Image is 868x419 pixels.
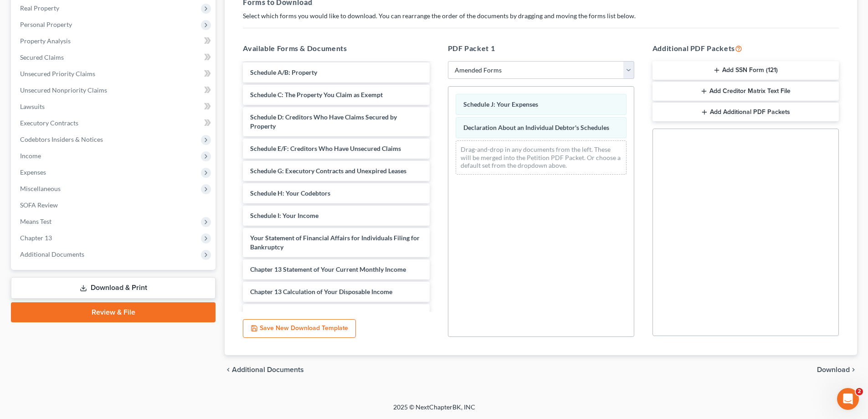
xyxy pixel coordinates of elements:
[225,366,232,373] i: chevron_left
[11,302,216,322] a: Review & File
[232,366,304,373] span: Additional Documents
[652,82,839,101] button: Add Creditor Matrix Text File
[225,366,304,373] a: chevron_left Additional Documents
[20,103,45,110] span: Lawsuits
[243,11,839,21] p: Select which forms you would like to download. You can rearrange the order of the documents by dr...
[250,113,397,130] span: Schedule D: Creditors Who Have Claims Secured by Property
[250,167,406,175] span: Schedule G: Executory Contracts and Unexpired Leases
[20,217,51,225] span: Means Test
[13,33,216,49] a: Property Analysis
[13,82,216,98] a: Unsecured Nonpriority Claims
[250,145,401,152] span: Schedule E/F: Creditors Who Have Unsecured Claims
[448,43,634,54] h5: PDF Packet 1
[13,66,216,82] a: Unsecured Priority Claims
[175,403,694,419] div: 2025 © NextChapterBK, INC
[20,201,58,209] span: SOFA Review
[456,140,627,175] div: Drag-and-drop in any documents from the left. These will be merged into the Petition PDF Packet. ...
[20,86,107,94] span: Unsecured Nonpriority Claims
[20,4,59,12] span: Real Property
[250,265,406,273] span: Chapter 13 Statement of Your Current Monthly Income
[463,100,538,108] span: Schedule J: Your Expenses
[250,234,420,251] span: Your Statement of Financial Affairs for Individuals Filing for Bankruptcy
[652,61,839,80] button: Add SSN Form (121)
[20,37,71,45] span: Property Analysis
[20,53,64,61] span: Secured Claims
[20,119,78,127] span: Executory Contracts
[243,43,429,54] h5: Available Forms & Documents
[250,212,318,219] span: Schedule I: Your Income
[243,319,356,338] button: Save New Download Template
[20,234,52,242] span: Chapter 13
[250,189,330,197] span: Schedule H: Your Codebtors
[11,277,216,299] a: Download & Print
[837,388,859,410] iframe: Intercom live chat
[20,152,41,160] span: Income
[13,98,216,115] a: Lawsuits
[13,49,216,66] a: Secured Claims
[20,168,46,176] span: Expenses
[20,70,95,78] span: Unsecured Priority Claims
[20,250,84,258] span: Additional Documents
[250,288,392,295] span: Chapter 13 Calculation of Your Disposable Income
[250,68,317,76] span: Schedule A/B: Property
[20,185,61,192] span: Miscellaneous
[856,388,863,395] span: 2
[250,310,295,318] span: Creditor Matrix
[463,124,609,131] span: Declaration About an Individual Debtor's Schedules
[13,115,216,131] a: Executory Contracts
[652,103,839,122] button: Add Additional PDF Packets
[13,197,216,213] a: SOFA Review
[250,91,383,98] span: Schedule C: The Property You Claim as Exempt
[20,135,103,143] span: Codebtors Insiders & Notices
[817,366,857,373] button: Download chevron_right
[817,366,850,373] span: Download
[20,21,72,28] span: Personal Property
[850,366,857,373] i: chevron_right
[652,43,839,54] h5: Additional PDF Packets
